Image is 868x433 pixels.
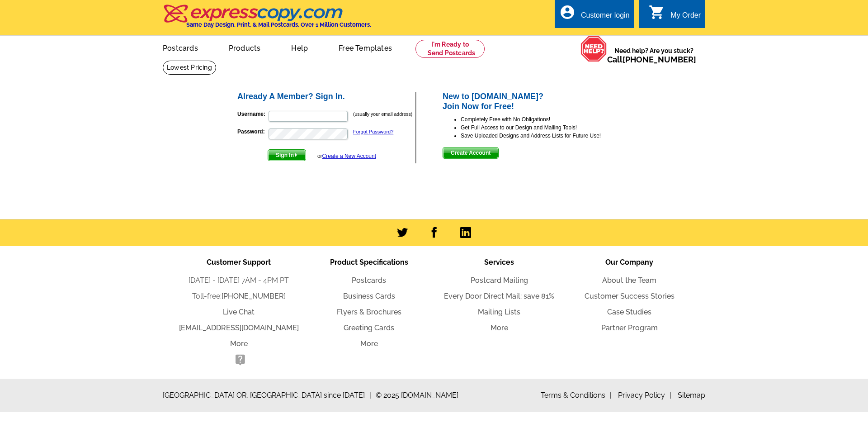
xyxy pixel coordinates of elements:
[317,152,376,160] div: or
[443,147,499,159] button: Create Account
[222,292,286,300] a: [PHONE_NUMBER]
[478,308,520,316] a: Mailing Lists
[444,292,554,300] a: Every Door Direct Mail: save 81%
[461,132,632,140] li: Save Uploaded Designs and Address Lists for Future Use!
[344,324,394,332] a: Greeting Cards
[207,258,271,266] span: Customer Support
[337,308,401,316] a: Flyers & Brochures
[237,92,415,102] h2: Already A Member? Sign In.
[461,124,632,132] li: Get Full Access to our Design and Mailing Tools!
[324,37,406,58] a: Free Templates
[443,148,498,158] span: Create Account
[294,153,298,157] img: button-next-arrow-white.png
[559,4,576,20] i: account_circle
[605,258,653,266] span: Our Company
[343,292,395,300] a: Business Cards
[237,128,268,136] label: Password:
[581,11,630,24] div: Customer login
[268,150,306,161] span: Sign In
[623,55,696,64] a: [PHONE_NUMBER]
[602,276,656,285] a: About the Team
[585,292,675,300] a: Customer Success Stories
[223,308,255,316] a: Live Chat
[174,291,304,302] li: Toll-free:
[353,111,412,117] small: (usually your email address)
[179,324,299,332] a: [EMAIL_ADDRESS][DOMAIN_NAME]
[601,324,658,332] a: Partner Program
[322,153,376,159] a: Create a New Account
[607,46,701,64] span: Need help? Are you stuck?
[330,258,408,266] span: Product Specifications
[541,391,612,400] a: Terms & Conditions
[484,258,514,266] span: Services
[376,390,458,401] span: © 2025 [DOMAIN_NAME]
[148,37,212,58] a: Postcards
[214,37,275,58] a: Products
[174,275,304,286] li: [DATE] - [DATE] 7AM - 4PM PT
[353,129,393,134] a: Forgot Password?
[580,36,607,62] img: help
[237,110,268,118] label: Username:
[268,149,306,161] button: Sign In
[607,308,651,316] a: Case Studies
[491,324,508,332] a: More
[360,339,378,348] a: More
[186,21,371,28] h4: Same Day Design, Print, & Mail Postcards. Over 1 Million Customers.
[649,4,665,20] i: shopping_cart
[443,92,632,111] h2: New to [DOMAIN_NAME]? Join Now for Free!
[559,10,630,21] a: account_circle Customer login
[618,391,671,400] a: Privacy Policy
[230,339,248,348] a: More
[649,10,701,21] a: shopping_cart My Order
[461,115,632,124] li: Completely Free with No Obligations!
[471,276,528,285] a: Postcard Mailing
[163,11,371,28] a: Same Day Design, Print, & Mail Postcards. Over 1 Million Customers.
[678,391,705,400] a: Sitemap
[163,390,371,401] span: [GEOGRAPHIC_DATA] OR, [GEOGRAPHIC_DATA] since [DATE]
[670,11,701,24] div: My Order
[352,276,386,285] a: Postcards
[607,55,696,64] span: Call
[277,37,322,58] a: Help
